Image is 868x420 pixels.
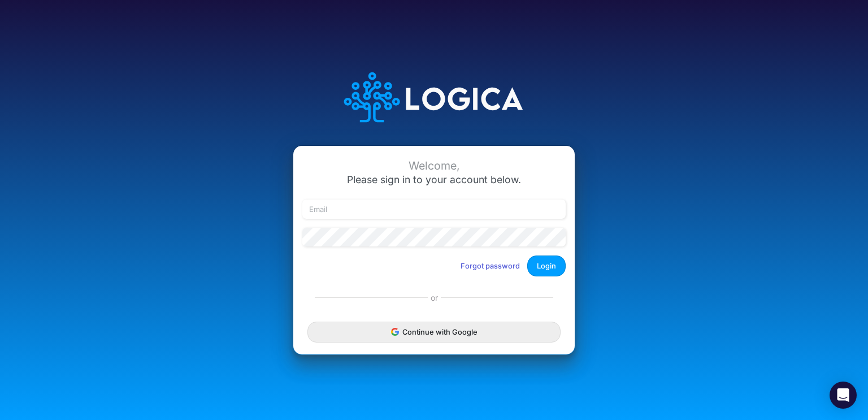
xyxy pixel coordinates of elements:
[307,322,561,343] button: Continue with Google
[347,174,521,185] span: Please sign in to your account below.
[302,200,566,219] input: Email
[527,256,566,276] button: Login
[453,257,527,275] button: Forgot password
[302,159,566,172] div: Welcome,
[830,382,857,409] div: Open Intercom Messenger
